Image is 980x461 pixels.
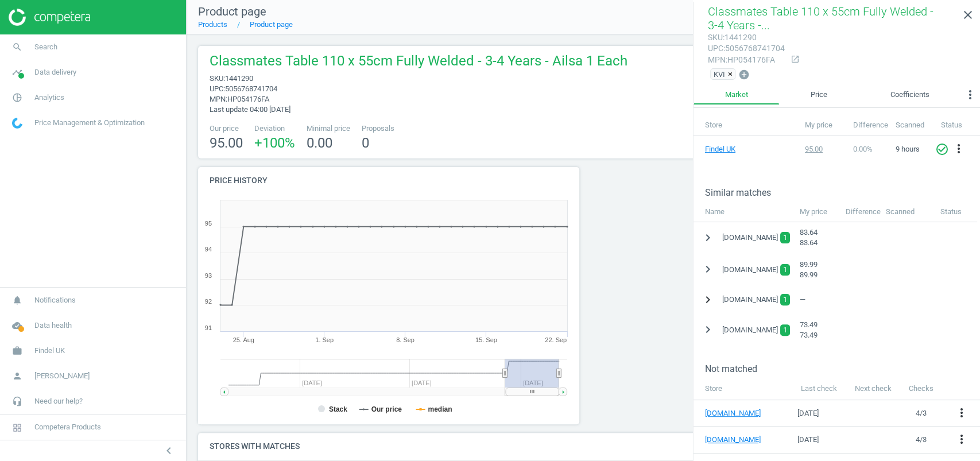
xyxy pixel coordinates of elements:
[785,55,800,65] a: open_in_new
[34,67,76,78] span: Data delivery
[227,95,269,103] span: HP054176FA
[205,298,212,305] text: 92
[705,408,774,419] a: [DOMAIN_NAME]
[225,74,253,83] span: 1441290
[722,233,778,243] span: [DOMAIN_NAME]
[6,315,28,336] i: cloud_done
[210,123,243,134] span: Our price
[34,118,145,128] span: Price Management & Optimization
[250,20,293,29] a: Product page
[705,187,980,198] h3: Similar matches
[708,55,785,65] div: : HP054176FA
[800,320,818,339] span: 73.49 73.49
[698,227,718,249] button: chevron_right
[799,114,847,136] th: My price
[961,8,975,22] i: close
[728,70,733,79] span: ×
[708,43,785,54] div: : 5056768741704
[545,336,567,343] tspan: 22. Sep
[708,5,933,32] span: Classmates Table 110 x 55cm Fully Welded - 3-4 Years -...
[233,336,254,343] tspan: 25. Aug
[701,323,715,336] i: chevron_right
[6,390,28,412] i: headset_mic
[210,74,225,83] span: sku :
[794,201,840,222] div: My price
[34,42,57,52] span: Search
[722,295,778,305] span: [DOMAIN_NAME]
[708,32,785,43] div: : 1441290
[694,114,799,136] th: Store
[847,114,890,136] th: Difference
[205,324,212,331] text: 91
[896,145,920,153] span: 9 hours
[783,324,787,336] span: 1
[800,260,818,279] span: 89.99 89.99
[705,144,762,154] a: Findel UK
[6,61,28,83] i: timeline
[859,85,960,104] a: Coefficients
[154,443,183,458] button: chevron_left
[371,405,402,413] tspan: Our price
[34,422,101,432] span: Competera Products
[396,336,415,343] tspan: 8. Sep
[34,371,90,381] span: [PERSON_NAME]
[797,435,819,444] span: [DATE]
[963,88,977,102] i: more_vert
[307,135,332,151] span: 0.00
[34,396,83,406] span: Need our help?
[901,378,942,400] th: Checks
[935,201,977,222] div: Status
[935,114,980,136] th: Status
[738,69,750,80] i: add_circle
[701,293,715,307] i: chevron_right
[205,246,212,253] text: 94
[210,84,225,93] span: upc :
[694,85,779,104] a: Market
[198,5,266,18] span: Product page
[800,228,818,247] span: 83.64 83.64
[315,336,334,343] tspan: 1. Sep
[783,264,787,276] span: 1
[901,400,942,427] td: 4 / 3
[362,123,394,134] span: Proposals
[880,201,935,222] div: Scanned
[714,69,725,79] span: KVI
[955,432,969,446] i: more_vert
[307,123,350,134] span: Minimal price
[210,52,627,73] span: Classmates Table 110 x 55cm Fully Welded - 3-4 Years - Ailsa 1 Each
[846,378,900,400] th: Next check
[955,406,969,420] i: more_vert
[694,378,792,400] th: Store
[6,87,28,109] i: pie_chart_outlined
[708,55,726,64] span: mpn
[890,114,935,136] th: Scanned
[210,135,243,151] span: 95.00
[960,85,980,108] button: more_vert
[797,409,819,417] span: [DATE]
[805,144,842,154] div: 95.00
[6,365,28,387] i: person
[708,44,723,53] span: upc
[952,142,966,156] i: more_vert
[210,95,227,103] span: mpn :
[6,340,28,362] i: work
[162,444,176,458] i: chevron_left
[698,259,718,280] button: chevron_right
[738,68,750,82] button: add_circle
[708,33,723,42] span: sku
[34,320,72,331] span: Data health
[840,201,880,222] div: Difference
[12,118,22,129] img: wGWNvw8QSZomAAAAABJRU5ErkJggg==
[225,84,277,93] span: 5056768741704
[952,142,966,157] button: more_vert
[475,336,497,343] tspan: 15. Sep
[722,265,778,275] span: [DOMAIN_NAME]
[329,405,347,413] tspan: Stack
[935,142,949,156] i: check_circle_outline
[783,232,787,243] span: 1
[34,92,64,103] span: Analytics
[728,69,735,79] button: ×
[701,231,715,245] i: chevron_right
[9,9,90,26] img: ajHJNr6hYgQAAAAASUVORK5CYII=
[210,105,290,114] span: Last update 04:00 [DATE]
